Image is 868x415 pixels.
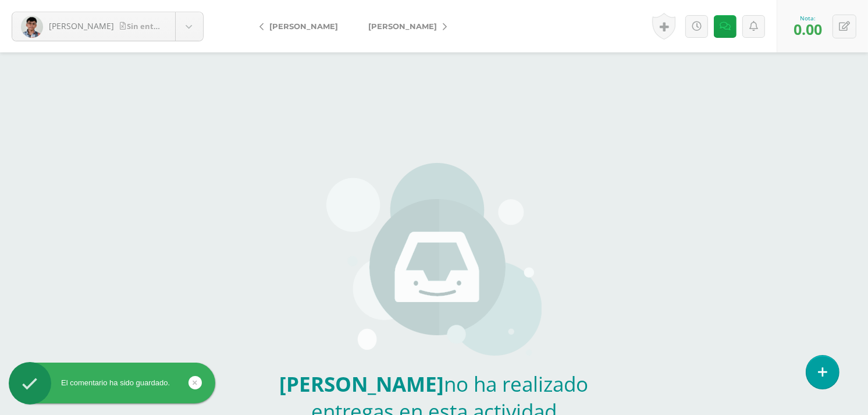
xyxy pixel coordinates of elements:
div: El comentario ha sido guardado. [9,378,215,388]
img: stages.png [326,163,542,361]
span: [PERSON_NAME] [269,22,338,31]
span: 0.00 [794,19,822,39]
span: [PERSON_NAME] [368,22,437,31]
span: [PERSON_NAME] [49,20,114,31]
div: Nota: [794,14,822,22]
a: [PERSON_NAME] [353,12,456,40]
a: [PERSON_NAME] [250,12,353,40]
span: Sin entrega [120,21,170,31]
a: [PERSON_NAME]Sin entrega [12,12,203,41]
b: [PERSON_NAME] [280,370,444,398]
img: 34adbf32fb49358a5db79756c22cb5dd.png [21,16,43,38]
